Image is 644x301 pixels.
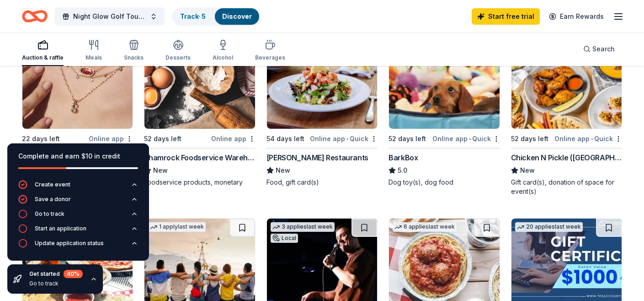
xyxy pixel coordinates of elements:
button: Go to track [18,209,138,224]
button: Search [576,40,622,58]
div: Online app [89,133,133,144]
span: 5.0 [398,165,407,176]
a: Image for Chicken N Pickle (Glendale)1 applylast weekLocal52 days leftOnline app•QuickChicken N P... [511,41,622,196]
button: Desserts [165,36,191,66]
a: Home [22,5,48,27]
button: Snacks [124,36,144,66]
img: Image for BarkBox [389,42,499,129]
div: Online app [211,133,255,144]
span: Search [592,44,615,55]
span: • [591,135,593,142]
div: Online app Quick [554,133,622,144]
div: Complete and earn $10 in credit [18,151,138,162]
a: Earn Rewards [543,8,609,25]
a: Image for Kendra ScottTop rated9 applieslast week22 days leftOnline app[PERSON_NAME]4.7Jewelry pr... [22,41,133,196]
div: 6 applies last week [393,222,457,232]
div: Go to track [35,210,64,218]
div: 52 days left [144,133,181,144]
span: • [469,135,471,142]
a: Image for Shamrock Foodservice WarehouseLocal52 days leftOnline appShamrock Foodservice Warehouse... [144,41,255,187]
button: Beverages [255,36,285,66]
div: 52 days left [389,133,426,144]
div: 1 apply last week [148,222,206,232]
div: Auction & raffle [22,54,64,61]
div: 40 % [64,270,83,278]
button: Create event [18,180,138,195]
button: Save a donor [18,195,138,209]
div: Create event [35,181,70,188]
div: Foodservice products, monetary [144,178,255,187]
button: Night Glow Golf Tournament [55,7,165,26]
span: Night Glow Golf Tournament [73,11,146,22]
img: Image for Kendra Scott [22,42,133,129]
div: 3 applies last week [271,222,335,232]
div: 22 days left [22,133,60,144]
div: 20 applies last week [515,222,583,232]
div: Start an application [35,225,86,232]
div: Meals [85,54,102,61]
a: Image for BarkBoxTop rated19 applieslast week52 days leftOnline app•QuickBarkBox5.0Dog toy(s), do... [389,41,500,187]
div: Online app Quick [432,133,500,144]
span: New [276,165,290,176]
div: Desserts [165,54,191,61]
div: Alcohol [213,54,233,61]
div: Chicken N Pickle ([GEOGRAPHIC_DATA]) [511,152,622,163]
span: New [520,165,535,176]
a: Discover [222,12,252,20]
button: Update application status [18,239,138,253]
div: Beverages [255,54,285,61]
div: [PERSON_NAME] Restaurants [266,152,368,163]
img: Image for Cameron Mitchell Restaurants [267,42,377,129]
a: Track· 5 [180,12,206,20]
div: BarkBox [389,152,418,163]
div: Get started [29,270,83,278]
div: Dog toy(s), dog food [389,178,500,187]
a: Start free trial [472,8,540,25]
button: Meals [85,36,102,66]
div: Food, gift card(s) [266,178,378,187]
div: 52 days left [511,133,548,144]
button: Start an application [18,224,138,239]
div: Go to track [29,280,83,287]
div: Save a donor [35,196,71,203]
div: Local [271,234,298,243]
div: Gift card(s), donation of space for event(s) [511,178,622,196]
div: Shamrock Foodservice Warehouse [144,152,255,163]
div: Online app Quick [310,133,378,144]
div: 54 days left [266,133,304,144]
span: New [153,165,168,176]
div: Update application status [35,240,104,247]
button: Track· 5Discover [172,7,260,26]
span: • [346,135,348,142]
img: Image for Shamrock Foodservice Warehouse [144,42,255,129]
img: Image for Chicken N Pickle (Glendale) [511,42,622,129]
button: Auction & raffle [22,36,64,66]
button: Alcohol [213,36,233,66]
a: Image for Cameron Mitchell Restaurants1 applylast week54 days leftOnline app•Quick[PERSON_NAME] R... [266,41,378,187]
div: Snacks [124,54,144,61]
